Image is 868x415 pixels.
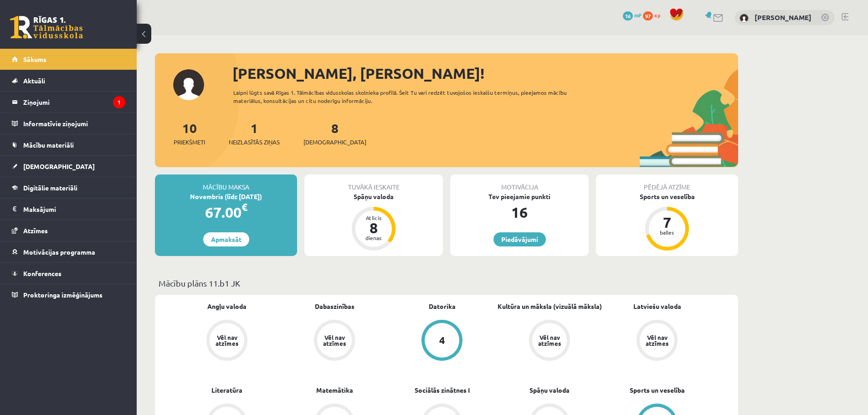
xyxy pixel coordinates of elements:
[596,192,738,201] div: Sports un veselība
[113,96,125,108] i: 1
[304,192,443,252] a: Spāņu valoda Atlicis 8 dienas
[596,192,738,252] a: Sports un veselība 7 balles
[10,16,83,39] a: Rīgas 1. Tālmācības vidusskola
[23,162,95,170] span: [DEMOGRAPHIC_DATA]
[241,200,247,214] span: €
[12,134,125,155] a: Mācību materiāli
[596,174,738,192] div: Pēdējā atzīme
[211,385,242,395] a: Literatūra
[232,62,738,84] div: [PERSON_NAME], [PERSON_NAME]!
[155,174,297,192] div: Mācību maksa
[233,88,583,105] div: Laipni lūgts savā Rīgas 1. Tālmācības vidusskolas skolnieka profilā. Šeit Tu vari redzēt tuvojošo...
[23,141,74,149] span: Mācību materiāli
[203,232,249,246] a: Apmaksāt
[23,113,125,134] legend: Informatīvie ziņojumi
[23,226,48,235] span: Atzīmes
[429,302,456,311] a: Datorika
[23,92,125,113] legend: Ziņojumi
[643,11,665,19] a: 97 xp
[207,302,247,311] a: Angļu valoda
[23,291,103,299] span: Proktoringa izmēģinājums
[529,385,570,395] a: Spāņu valoda
[303,120,366,147] a: 8[DEMOGRAPHIC_DATA]
[623,11,642,19] a: 16 mP
[623,11,633,20] span: 16
[281,320,388,363] a: Vēl nav atzīmes
[12,92,125,113] a: Ziņojumi1
[173,320,281,363] a: Vēl nav atzīmes
[634,11,642,19] span: mP
[12,199,125,220] a: Maksājumi
[155,201,297,223] div: 67.00
[644,334,670,346] div: Vēl nav atzīmes
[603,320,711,363] a: Vēl nav atzīmes
[498,302,602,311] a: Kultūra un māksla (vizuālā māksla)
[643,11,653,20] span: 97
[12,284,125,305] a: Proktoringa izmēģinājums
[229,120,280,147] a: 1Neizlasītās ziņas
[755,13,812,22] a: [PERSON_NAME]
[23,55,46,63] span: Sākums
[12,220,125,241] a: Atzīmes
[315,302,354,311] a: Dabaszinības
[360,235,387,241] div: dienas
[23,184,77,192] span: Digitālie materiāli
[654,11,660,19] span: xp
[155,192,297,201] div: Novembris (līdz [DATE])
[496,320,603,363] a: Vēl nav atzīmes
[360,215,387,220] div: Atlicis
[12,156,125,177] a: [DEMOGRAPHIC_DATA]
[450,201,589,223] div: 16
[653,230,681,235] div: balles
[653,215,681,230] div: 7
[633,302,681,311] a: Latviešu valoda
[450,174,589,192] div: Motivācija
[23,199,125,220] legend: Maksājumi
[229,138,280,147] span: Neizlasītās ziņas
[450,192,589,201] div: Tev pieejamie punkti
[23,269,62,277] span: Konferences
[174,138,205,147] span: Priekšmeti
[388,320,496,363] a: 4
[303,138,366,147] span: [DEMOGRAPHIC_DATA]
[316,385,353,395] a: Matemātika
[740,14,749,23] img: Alina Berjoza
[304,192,443,201] div: Spāņu valoda
[630,385,685,395] a: Sports un veselība
[23,248,95,256] span: Motivācijas programma
[159,277,734,289] p: Mācību plāns 11.b1 JK
[322,334,347,346] div: Vēl nav atzīmes
[12,177,125,198] a: Digitālie materiāli
[12,70,125,91] a: Aktuāli
[537,334,562,346] div: Vēl nav atzīmes
[493,232,546,246] a: Piedāvājumi
[12,241,125,262] a: Motivācijas programma
[174,120,205,147] a: 10Priekšmeti
[12,49,125,70] a: Sākums
[304,174,443,192] div: Tuvākā ieskaite
[439,335,445,345] div: 4
[415,385,470,395] a: Sociālās zinātnes I
[214,334,240,346] div: Vēl nav atzīmes
[23,77,45,85] span: Aktuāli
[360,220,387,235] div: 8
[12,263,125,284] a: Konferences
[12,113,125,134] a: Informatīvie ziņojumi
